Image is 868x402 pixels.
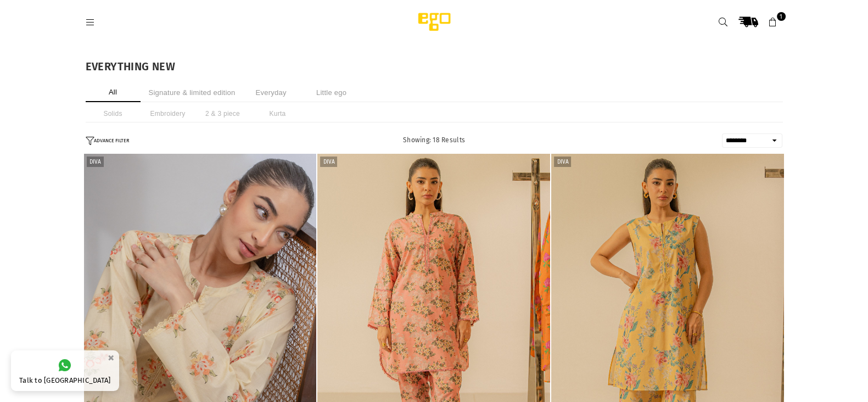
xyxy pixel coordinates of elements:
[714,12,733,32] a: Search
[403,136,465,144] span: Showing: 18 Results
[777,12,786,21] span: 1
[250,105,305,122] li: Kurta
[763,12,783,32] a: 1
[141,105,195,122] li: Embroidery
[388,11,481,33] img: Ego
[81,18,100,26] a: Menu
[11,350,119,391] a: Talk to [GEOGRAPHIC_DATA]
[320,157,337,167] label: Diva
[86,105,141,122] li: Solids
[86,83,141,102] li: All
[244,83,299,102] li: Everyday
[304,83,359,102] li: Little ego
[86,136,129,146] button: ADVANCE FILTER
[104,349,117,367] button: ×
[554,157,571,167] label: Diva
[195,105,250,122] li: 2 & 3 piece
[87,157,104,167] label: Diva
[146,83,238,102] li: Signature & limited edition
[86,61,783,72] h1: EVERYTHING NEW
